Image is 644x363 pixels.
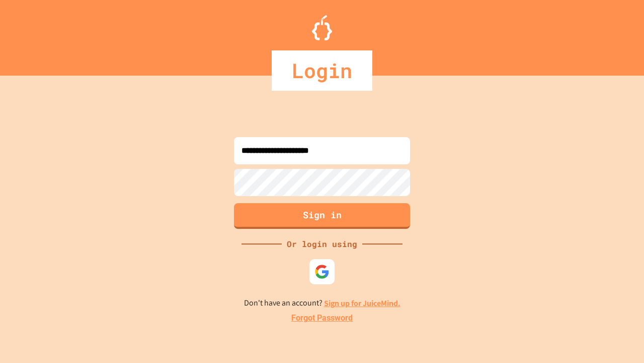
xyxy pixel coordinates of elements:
p: Don't have an account? [244,297,400,310]
div: Or login using [282,238,362,250]
img: Logo.svg [312,15,332,40]
button: Sign in [234,203,410,229]
img: google-icon.svg [314,264,330,279]
div: Login [272,50,372,91]
a: Forgot Password [291,312,353,324]
a: Sign up for JuiceMind. [324,298,400,309]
